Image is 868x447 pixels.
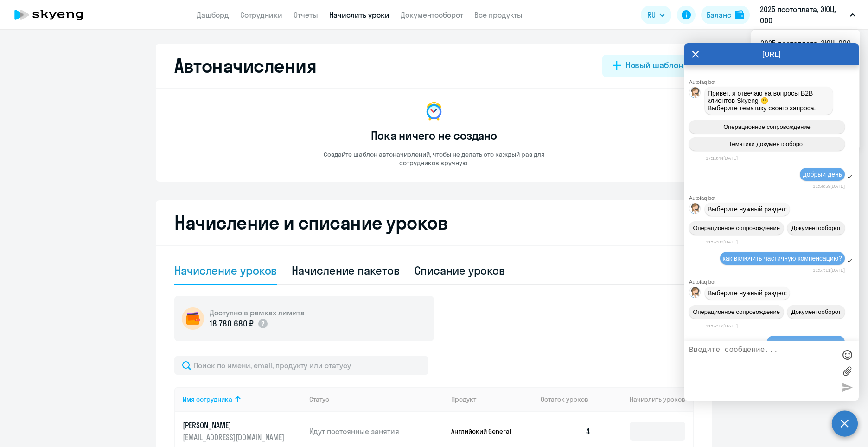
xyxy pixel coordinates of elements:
label: Лимит 10 файлов [840,364,854,378]
h5: Доступно в рамках лимита [210,307,305,318]
div: Имя сотрудника [183,395,232,403]
span: RU [647,9,656,20]
span: Остаток уроков [541,395,588,403]
span: Операционное сопровождение [723,123,811,130]
div: Продукт [451,395,476,403]
span: Тематики документооборот [728,140,805,147]
p: Английский General [451,427,521,435]
div: Начисление уроков [174,263,277,278]
time: 17:18:44[DATE] [706,155,738,160]
a: Документооборот [401,10,463,19]
button: Балансbalance [701,6,750,24]
span: частичная компенсация [770,338,842,346]
button: RU [641,6,671,24]
h2: Автоначисления [174,55,316,77]
span: Документооборот [791,224,841,231]
span: как включить частичную компенсацию? [723,255,842,262]
a: Отчеты [294,10,318,19]
span: Привет, я отвечаю на вопросы B2B клиентов Skyeng 🙂 Выберите тематику своего запроса. [708,89,816,112]
a: Сотрудники [240,10,282,19]
span: Документооборот [791,308,841,315]
ul: RU [751,30,860,149]
div: Статус [309,395,329,403]
p: 18 780 680 ₽ [210,318,254,330]
span: Выберите нужный раздел: [708,205,787,213]
img: no-data [423,100,445,122]
a: Все продукты [474,10,523,19]
span: Операционное сопровождение [693,308,780,315]
button: Операционное сопровождение [689,305,784,319]
img: wallet-circle.png [182,307,204,330]
time: 11:57:12[DATE] [706,323,738,328]
p: Идут постоянные занятия [309,426,444,436]
p: [PERSON_NAME] [183,420,287,430]
button: Операционное сопровождение [689,120,845,134]
img: bot avatar [689,287,701,300]
div: Начисление пакетов [292,263,399,278]
input: Поиск по имени, email, продукту или статусу [174,356,428,375]
div: Autofaq bot [689,279,859,285]
time: 11:57:11[DATE] [813,268,845,273]
div: Autofaq bot [689,195,859,201]
div: Списание уроков [415,263,505,278]
span: Операционное сопровождение [693,224,780,231]
div: Продукт [451,395,534,403]
a: Дашборд [197,10,229,19]
div: Баланс [707,9,731,20]
time: 11:57:00[DATE] [706,239,738,244]
img: bot avatar [689,203,701,217]
time: 11:56:59[DATE] [813,184,845,189]
div: Имя сотрудника [183,395,302,403]
span: добрый день [803,171,842,178]
h3: Пока ничего не создано [371,128,497,143]
p: [EMAIL_ADDRESS][DOMAIN_NAME] [183,432,287,442]
button: Операционное сопровождение [689,221,784,235]
th: Начислить уроков [598,387,693,412]
button: Новый шаблон [602,55,694,77]
img: balance [735,10,744,19]
img: bot avatar [689,87,701,101]
div: Autofaq bot [689,79,859,85]
span: Выберите нужный раздел: [708,289,787,297]
button: Документооборот [787,221,845,235]
div: Новый шаблон [625,59,683,71]
h2: Начисление и списание уроков [174,211,694,234]
p: 2025 постоплата, ЭЮЦ, ООО [760,4,846,26]
button: 2025 постоплата, ЭЮЦ, ООО [755,4,860,26]
a: Начислить уроки [329,10,389,19]
div: Статус [309,395,444,403]
p: Создайте шаблон автоначислений, чтобы не делать это каждый раз для сотрудников вручную. [304,150,564,167]
button: Документооборот [787,305,845,319]
button: Тематики документооборот [689,137,845,151]
a: [PERSON_NAME][EMAIL_ADDRESS][DOMAIN_NAME] [183,420,302,442]
div: Остаток уроков [541,395,598,403]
